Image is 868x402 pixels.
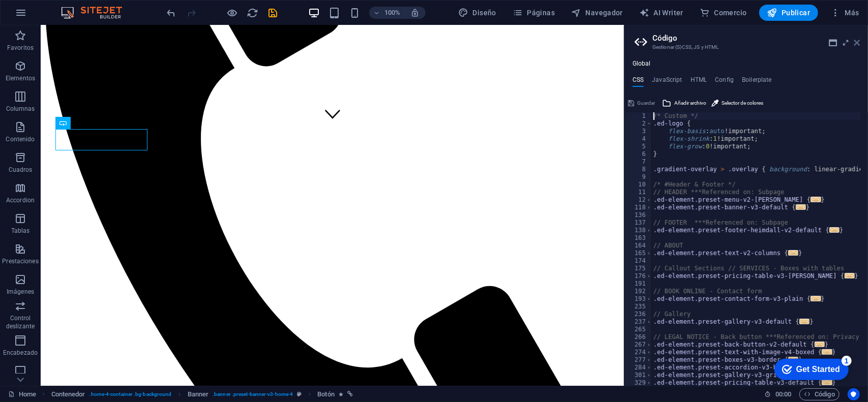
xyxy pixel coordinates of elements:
i: Deshacer: Cambiar enlace (Ctrl+Z) [166,7,177,19]
h2: Código [652,34,860,43]
span: Haz clic para seleccionar y doble clic para editar [51,388,85,400]
span: AI Writer [639,8,683,18]
div: 164 [625,242,652,250]
button: Haz clic para salir del modo de previsualización y seguir editando [226,7,238,19]
div: 193 [625,295,652,303]
div: 284 [625,364,652,372]
div: 9 [625,173,652,181]
i: Este elemento es un preajuste personalizable [297,391,302,397]
p: Contenido [6,135,35,143]
div: 11 [625,189,652,196]
button: Navegador [567,5,627,21]
div: 274 [625,349,652,356]
p: Cuadros [9,166,33,174]
span: Código [804,388,835,400]
button: Usercentrics [848,388,860,400]
h4: JavaScript [652,76,682,87]
span: . banner .preset-banner-v3-home-4 [213,388,293,400]
button: Código [799,388,840,400]
div: 1 [625,112,652,120]
span: Navegador [571,8,623,18]
span: 00 00 [775,388,791,400]
span: Haz clic para seleccionar y doble clic para editar [317,388,334,400]
p: Favoritos [7,44,34,52]
div: Get Started 1 items remaining, 80% complete [8,5,82,26]
div: 175 [625,265,652,272]
button: undo [165,7,177,19]
button: reload [247,7,259,19]
button: save [267,7,279,19]
p: Encabezado [3,349,38,357]
button: 100% [369,7,405,19]
div: 118 [625,204,652,211]
span: Comercio [700,8,747,18]
p: Prestaciones [2,257,38,265]
a: Haz clic para cancelar la selección y doble clic para abrir páginas [8,388,36,400]
span: Diseño [458,8,496,18]
span: Añadir archivo [674,97,706,109]
div: 3 [625,128,652,135]
span: ... [811,296,821,301]
div: 237 [625,318,652,326]
div: 235 [625,303,652,311]
div: 6 [625,150,652,158]
p: Accordion [6,196,35,204]
i: Guardar (Ctrl+S) [267,7,279,19]
h4: CSS [633,76,644,87]
span: ... [796,204,806,210]
div: 192 [625,288,652,295]
div: 136 [625,211,652,219]
i: Al redimensionar, ajustar el nivel de zoom automáticamente para ajustarse al dispositivo elegido. [411,8,420,17]
div: 277 [625,356,652,364]
div: Get Started [30,11,74,20]
p: Imágenes [7,288,34,296]
span: ... [845,273,855,279]
div: 174 [625,257,652,265]
div: 266 [625,333,652,341]
button: Publicar [759,5,819,21]
span: ... [822,349,832,355]
h6: 100% [384,7,401,19]
div: 329 [625,379,652,387]
span: ... [829,227,840,233]
nav: breadcrumb [51,388,353,400]
div: 8 [625,166,652,173]
span: Selector de colores [722,97,763,109]
div: 267 [625,341,652,349]
div: 1 [75,2,85,12]
button: Páginas [508,5,559,21]
span: . home-4-container .bg-background [89,388,172,400]
span: ... [815,342,825,347]
h4: Boilerplate [742,76,772,87]
p: Columnas [6,105,35,113]
div: 137 [625,219,652,227]
button: Comercio [696,5,751,21]
div: 176 [625,272,652,280]
span: ... [811,197,821,202]
div: 265 [625,326,652,333]
div: 191 [625,280,652,288]
span: : [783,390,784,398]
span: ... [788,250,798,256]
h4: Config [715,76,734,87]
span: Páginas [513,8,555,18]
button: Más [826,5,863,21]
div: 5 [625,143,652,150]
h3: Gestionar (S)CSS, JS y HTML [652,43,840,52]
h6: Tiempo de la sesión [765,388,792,400]
i: El elemento contiene una animación [339,391,343,397]
div: 10 [625,181,652,189]
div: 2 [625,120,652,128]
p: Tablas [11,227,30,235]
div: 165 [625,250,652,257]
i: Volver a cargar página [247,7,259,19]
button: Añadir archivo [661,97,708,109]
img: Editor Logo [58,7,135,19]
div: 301 [625,372,652,379]
span: Haz clic para seleccionar y doble clic para editar [188,388,209,400]
span: Publicar [767,8,811,18]
div: Diseño (Ctrl+Alt+Y) [454,5,500,21]
button: Diseño [454,5,500,21]
span: ... [799,319,810,324]
h4: HTML [691,76,707,87]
